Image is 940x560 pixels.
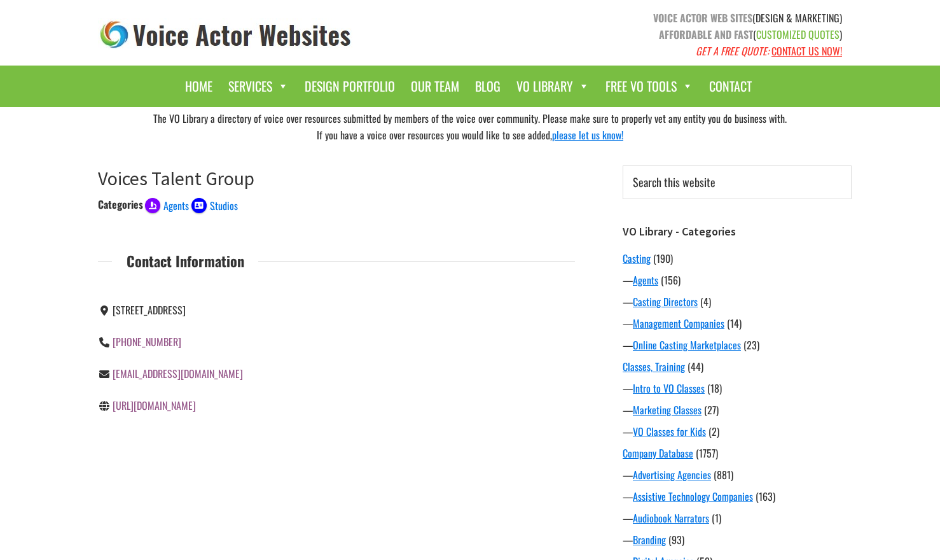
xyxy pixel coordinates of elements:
div: — [623,402,852,417]
article: Voices Talent Group [98,167,575,442]
div: — [623,337,852,353]
a: Audiobook Narrators [633,510,709,526]
a: Services [222,72,295,101]
div: — [623,424,852,439]
span: (190) [653,251,673,266]
span: (23) [743,337,759,353]
span: (163) [756,489,775,504]
a: Studios [191,197,238,212]
div: — [623,381,852,396]
div: — [623,489,852,504]
p: (DESIGN & MARKETING) ( ) [480,10,842,59]
span: Studios [210,198,238,213]
a: Contact [703,72,758,101]
div: — [623,510,852,526]
em: GET A FREE QUOTE: [696,43,769,59]
div: — [623,467,852,482]
a: Marketing Classes [633,402,702,417]
a: CONTACT US NOW! [771,43,842,59]
a: Home [179,72,219,101]
span: (881) [714,467,733,482]
span: (1757) [696,445,718,461]
a: Intro to VO Classes [633,381,705,396]
a: [PHONE_NUMBER] [113,334,181,349]
div: — [623,294,852,309]
span: [STREET_ADDRESS] [113,302,186,318]
h3: VO Library - Categories [623,225,852,239]
a: Agents [633,272,658,288]
span: (2) [708,424,719,439]
strong: VOICE ACTOR WEB SITES [653,10,752,25]
a: VO Classes for Kids [633,424,706,439]
span: (156) [661,272,681,288]
div: Categories [98,197,143,212]
a: Management Companies [633,316,724,331]
span: (44) [688,359,703,374]
a: Casting [623,251,651,266]
span: Agents [163,198,189,213]
span: (93) [668,532,684,547]
a: Casting Directors [633,294,698,309]
a: [EMAIL_ADDRESS][DOMAIN_NAME] [113,366,243,381]
a: Free VO Tools [599,72,700,101]
span: (27) [704,402,719,417]
a: Classes, Training [623,359,685,374]
input: Search this website [623,165,852,199]
span: (4) [700,294,711,309]
a: Online Casting Marketplaces [633,337,741,353]
div: — [623,316,852,331]
a: Company Database [623,445,693,461]
div: — [623,532,852,547]
span: CUSTOMIZED QUOTES [756,27,840,42]
strong: AFFORDABLE AND FAST [659,27,753,42]
a: Our Team [404,72,466,101]
a: Advertising Agencies [633,467,711,482]
div: — [623,272,852,288]
span: Contact Information [112,249,258,272]
a: VO Library [510,72,596,101]
a: Design Portfolio [298,72,401,101]
a: Agents [145,197,189,212]
a: [URL][DOMAIN_NAME] [113,398,196,413]
span: (18) [707,381,722,396]
div: The VO Library a directory of voice over resources submitted by members of the voice over communi... [88,107,852,146]
a: Blog [469,72,507,101]
span: (1) [712,510,721,526]
span: (14) [727,316,742,331]
img: voice_actor_websites_logo [98,18,354,52]
a: Assistive Technology Companies [633,489,753,504]
h1: Voices Talent Group [98,167,575,190]
a: Branding [633,532,666,547]
a: please let us know! [552,127,623,143]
